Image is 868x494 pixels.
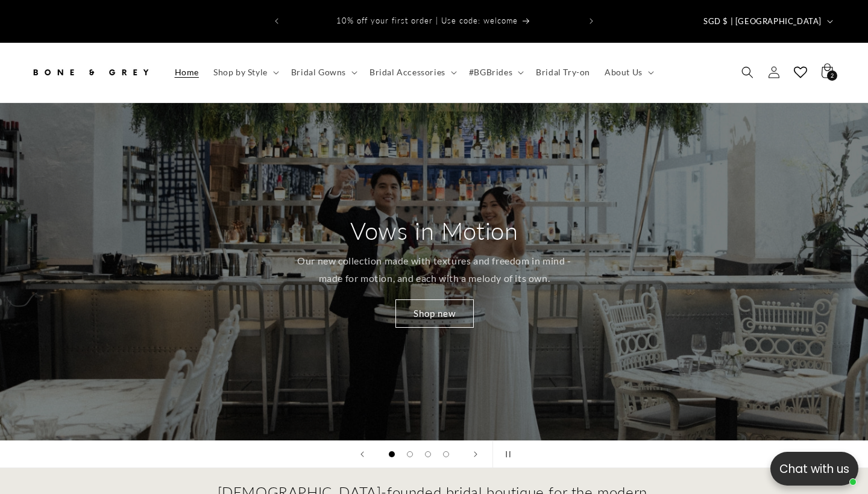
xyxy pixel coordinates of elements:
button: Load slide 2 of 4 [401,445,419,463]
button: Load slide 4 of 4 [437,445,455,463]
a: Home [168,60,206,85]
button: Open chatbox [770,452,858,486]
summary: Shop by Style [206,60,284,85]
span: Bridal Accessories [370,67,445,78]
p: Our new collection made with textures and freedom in mind - made for motion, and each with a melo... [291,252,577,287]
span: Bridal Try-on [536,67,590,78]
span: Bridal Gowns [291,67,346,78]
span: Shop by Style [213,67,268,78]
button: Previous announcement [263,10,290,33]
span: 2 [831,70,834,81]
img: Bone and Grey Bridal [30,59,151,86]
summary: About Us [597,60,659,85]
summary: #BGBrides [462,60,529,85]
h2: Vows in Motion [350,215,518,246]
button: SGD $ | [GEOGRAPHIC_DATA] [696,10,838,33]
button: Next announcement [578,10,605,33]
button: Previous slide [349,441,376,467]
button: Pause slideshow [492,441,519,467]
p: Chat with us [770,460,858,478]
a: Shop new [395,299,473,328]
summary: Search [734,59,761,86]
summary: Bridal Gowns [284,60,362,85]
a: Bridal Try-on [529,60,597,85]
button: Load slide 3 of 4 [419,445,437,463]
span: SGD $ | [GEOGRAPHIC_DATA] [703,16,822,28]
span: #BGBrides [469,67,512,78]
button: Load slide 1 of 4 [383,445,401,463]
button: Next slide [462,441,489,467]
span: About Us [605,67,643,78]
span: Home [175,67,199,78]
summary: Bridal Accessories [362,60,462,85]
span: 10% off your first order | Use code: welcome [336,16,518,25]
a: Bone and Grey Bridal [26,55,156,90]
